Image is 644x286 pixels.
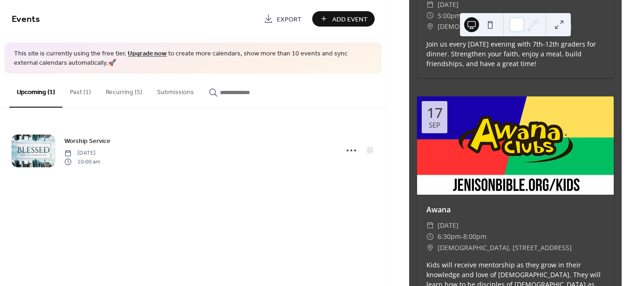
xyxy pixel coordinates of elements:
span: 10:00 am [64,157,100,166]
span: Export [277,14,301,24]
button: Submissions [150,74,201,107]
div: ​ [426,220,434,231]
span: Events [12,10,40,28]
span: 8:00pm [463,231,486,242]
div: 17 [427,106,443,120]
span: [DATE] [64,149,100,157]
div: ​ [426,231,434,242]
span: 5:00pm [438,10,461,21]
span: This site is currently using the free tier. to create more calendars, show more than 10 events an... [14,49,372,68]
span: [DATE] [438,220,459,231]
div: ​ [426,21,434,32]
div: Join us every [DATE] evening with 7th-12th graders for dinner. Strengthen your faith, enjoy a mea... [417,39,614,68]
span: Worship Service [64,136,110,146]
div: Sep [429,122,440,129]
button: Past (1) [62,74,98,107]
div: ​ [426,242,434,253]
a: Upgrade now [128,48,167,60]
button: Upcoming (1) [9,74,62,108]
span: [DEMOGRAPHIC_DATA], [STREET_ADDRESS] [438,242,572,253]
div: Awana [417,204,614,215]
button: Recurring (5) [98,74,150,107]
a: Export [257,11,308,27]
button: Add Event [312,11,375,27]
span: [DEMOGRAPHIC_DATA], [STREET_ADDRESS] [438,21,572,32]
span: 6:30pm [438,231,461,242]
div: ​ [426,10,434,21]
a: Worship Service [64,136,110,146]
span: - [461,231,463,242]
span: Add Event [332,14,368,24]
